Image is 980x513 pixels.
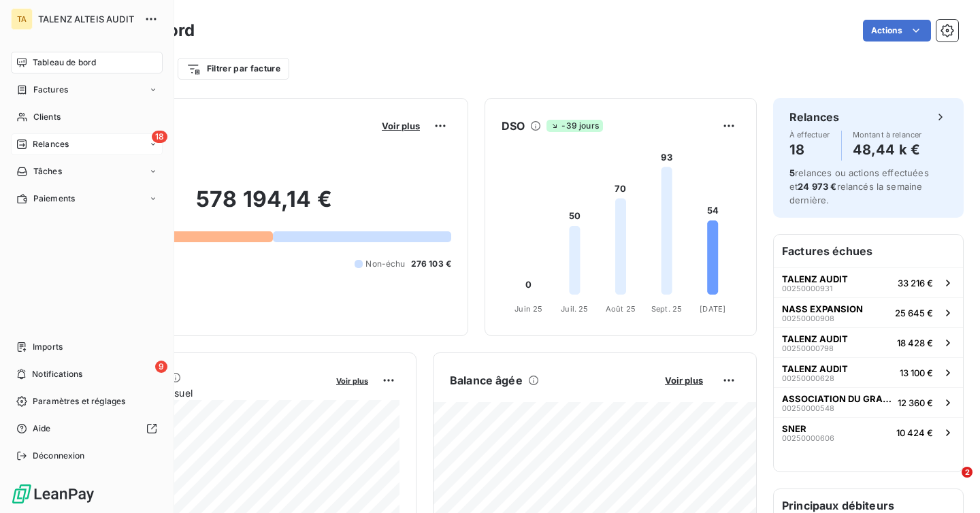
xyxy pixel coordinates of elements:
span: 276 103 € [411,258,451,270]
tspan: Sept. 25 [651,304,682,314]
div: TA [11,8,33,30]
tspan: Juin 25 [514,304,542,314]
span: Factures [33,84,68,96]
span: 00250000548 [782,404,834,412]
button: SNER0025000060610 424 € [774,417,963,447]
span: 5 [789,167,795,178]
span: 13 100 € [900,367,933,378]
span: -39 jours [546,120,602,132]
span: TALENZ AUDIT [782,363,848,374]
span: TALENZ AUDIT [782,274,848,284]
h4: 48,44 k € [853,139,922,161]
button: Actions [863,20,931,42]
span: 00250000606 [782,434,834,442]
span: 9 [155,361,167,373]
span: Relances [33,138,69,150]
span: À effectuer [789,131,830,139]
span: Chiffre d'affaires mensuel [77,386,327,400]
h6: Relances [789,109,839,125]
span: 18 [152,131,167,143]
span: 12 360 € [898,397,933,408]
span: TALENZ AUDIT [782,333,848,344]
a: Aide [11,418,163,440]
h2: 578 194,14 € [77,186,451,227]
span: SNER [782,423,806,434]
span: 00250000628 [782,374,834,382]
span: 24 973 € [798,181,836,192]
button: TALENZ AUDIT0025000062813 100 € [774,357,963,387]
span: 33 216 € [898,278,933,288]
button: TALENZ AUDIT0025000079818 428 € [774,327,963,357]
iframe: Intercom live chat [934,467,966,499]
span: Voir plus [665,375,703,386]
span: Imports [33,341,63,353]
button: ASSOCIATION DU GRAND LIEU0025000054812 360 € [774,387,963,417]
button: NASS EXPANSION0025000090825 645 € [774,297,963,327]
h6: Factures échues [774,235,963,267]
button: Voir plus [378,120,424,132]
span: Montant à relancer [853,131,922,139]
span: Paramètres et réglages [33,395,125,408]
button: Voir plus [661,374,707,386]
span: Paiements [33,193,75,205]
span: Voir plus [336,376,368,386]
span: 00250000908 [782,314,834,322]
span: Clients [33,111,61,123]
span: 18 428 € [897,337,933,348]
span: 10 424 € [896,427,933,438]
h4: 18 [789,139,830,161]
tspan: [DATE] [700,304,725,314]
tspan: Août 25 [606,304,636,314]
span: ASSOCIATION DU GRAND LIEU [782,393,892,404]
img: Logo LeanPay [11,483,95,505]
button: Voir plus [332,374,372,386]
span: TALENZ ALTEIS AUDIT [38,14,136,24]
button: Filtrer par facture [178,58,289,80]
h6: DSO [502,118,525,134]
span: Aide [33,423,51,435]
span: relances ou actions effectuées et relancés la semaine dernière. [789,167,929,205]
span: 00250000798 [782,344,834,352]
span: 00250000931 [782,284,832,293]
span: Notifications [32,368,82,380]
tspan: Juil. 25 [561,304,588,314]
button: TALENZ AUDIT0025000093133 216 € [774,267,963,297]
span: Déconnexion [33,450,85,462]
span: Tableau de bord [33,56,96,69]
h6: Balance âgée [450,372,523,388]
span: 25 645 € [895,308,933,318]
span: Voir plus [382,120,420,131]
span: NASS EXPANSION [782,303,863,314]
span: 2 [962,467,973,478]
span: Tâches [33,165,62,178]
span: Non-échu [365,258,405,270]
